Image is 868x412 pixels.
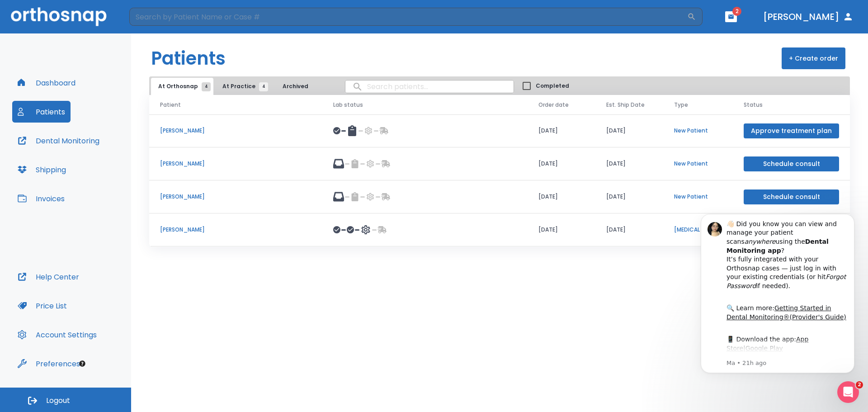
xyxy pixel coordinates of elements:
[345,78,514,95] input: search
[528,147,595,180] td: [DATE]
[606,101,645,109] span: Est. Ship Date
[11,7,107,26] img: Orthosnap
[129,8,687,26] input: Search by Patient Name or Case #
[160,101,181,109] span: Patient
[674,127,722,135] p: New Patient
[744,101,763,109] span: Status
[12,353,85,374] button: Preferences
[856,381,863,388] span: 2
[595,213,663,246] td: [DATE]
[12,324,102,346] button: Account Settings
[536,82,569,90] span: Completed
[744,156,839,171] button: Schedule consult
[595,180,663,213] td: [DATE]
[759,9,857,25] button: [PERSON_NAME]
[78,360,86,368] div: Tooltip anchor
[12,159,71,180] button: Shipping
[12,72,81,94] button: Dashboard
[160,226,311,234] p: [PERSON_NAME]
[12,130,105,152] button: Dental Monitoring
[273,78,318,95] button: Archived
[528,180,595,213] td: [DATE]
[160,127,311,135] p: [PERSON_NAME]
[160,193,311,201] p: [PERSON_NAME]
[744,189,839,204] button: Schedule consult
[744,123,839,138] button: Approve treatment plan
[12,188,70,209] button: Invoices
[151,78,320,95] div: tabs
[259,82,268,91] span: 4
[687,203,868,407] iframe: Intercom notifications message
[12,101,71,123] button: Patients
[595,147,663,180] td: [DATE]
[151,45,226,72] h1: Patients
[837,381,859,403] iframe: Intercom live chat
[782,47,845,69] button: + Create order
[732,7,741,16] span: 2
[202,82,211,91] span: 4
[674,101,688,109] span: Type
[333,101,363,109] span: Lab status
[538,101,569,109] span: Order date
[528,213,595,246] td: [DATE]
[674,226,722,234] p: [MEDICAL_DATA]
[674,160,722,168] p: New Patient
[158,82,206,90] span: At Orthosnap
[595,114,663,147] td: [DATE]
[12,295,72,317] button: Price List
[12,266,85,288] button: Help Center
[46,396,70,406] span: Logout
[160,160,311,168] p: [PERSON_NAME]
[222,82,264,90] span: At Practice
[528,114,595,147] td: [DATE]
[674,193,722,201] p: New Patient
